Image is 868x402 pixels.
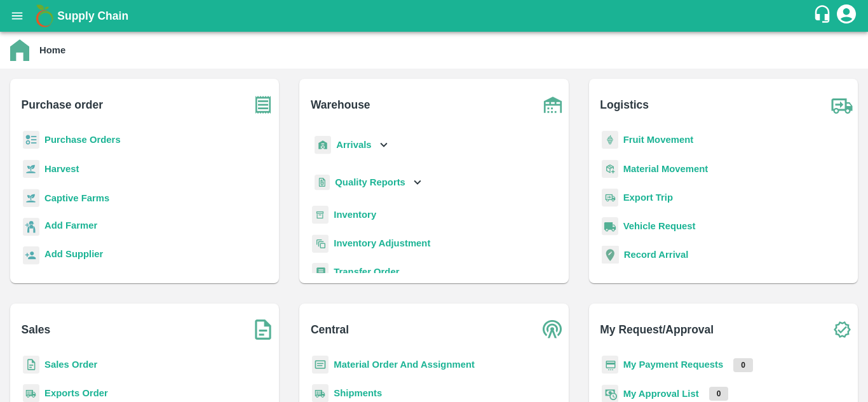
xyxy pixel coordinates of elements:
[57,10,128,22] b: Supply Chain
[602,159,618,178] img: material
[334,267,399,277] a: Transfer Order
[22,96,103,114] b: Purchase order
[311,321,349,338] b: Central
[602,189,618,207] img: delivery
[22,321,51,338] b: Sales
[334,210,376,220] a: Inventory
[600,96,649,114] b: Logistics
[334,238,430,248] a: Inventory Adjustment
[32,3,57,29] img: logo
[733,358,753,372] p: 0
[623,164,709,174] a: Material Movement
[44,193,109,203] a: Captive Farms
[835,3,858,29] div: account of current user
[623,135,694,145] a: Fruit Movement
[312,170,424,196] div: Quality Reports
[623,389,699,399] a: My Approval List
[334,388,382,398] a: Shipments
[334,359,475,370] a: Material Order And Assignment
[312,206,329,224] img: whInventory
[602,131,618,149] img: fruit
[623,359,724,370] a: My Payment Requests
[312,263,329,281] img: whTransfer
[315,175,330,191] img: qualityReport
[44,135,121,145] a: Purchase Orders
[23,356,39,374] img: sales
[315,136,331,154] img: whArrival
[312,356,329,374] img: centralMaterial
[44,220,97,231] b: Add Farmer
[44,218,97,236] a: Add Farmer
[44,388,108,398] a: Exports Order
[537,89,569,121] img: warehouse
[537,314,569,345] img: central
[813,4,835,27] div: customer-support
[602,217,618,236] img: vehicle
[23,246,39,265] img: supplier
[826,89,858,121] img: truck
[600,321,714,338] b: My Request/Approval
[602,246,619,264] img: recordArrival
[335,177,405,187] b: Quality Reports
[826,314,858,345] img: check
[44,359,97,370] a: Sales Order
[624,250,689,260] a: Record Arrival
[44,164,79,174] a: Harvest
[44,247,103,264] a: Add Supplier
[336,140,371,150] b: Arrivals
[312,131,391,159] div: Arrivals
[623,221,696,231] a: Vehicle Request
[23,131,39,149] img: reciept
[57,7,813,25] a: Supply Chain
[3,1,32,30] button: open drawer
[23,218,39,236] img: farmer
[10,39,29,61] img: home
[39,45,65,55] b: Home
[709,387,729,401] p: 0
[247,89,279,121] img: purchase
[602,356,618,374] img: payment
[23,189,39,208] img: harvest
[312,234,329,253] img: inventory
[247,314,279,345] img: soSales
[311,96,370,114] b: Warehouse
[23,159,39,178] img: harvest
[44,249,103,259] b: Add Supplier
[623,192,673,203] a: Export Trip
